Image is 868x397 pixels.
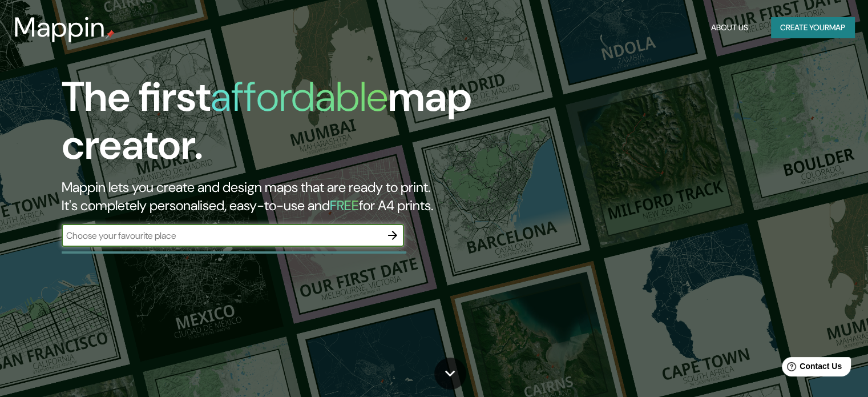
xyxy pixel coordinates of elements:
h2: Mappin lets you create and design maps that are ready to print. It's completely personalised, eas... [62,178,496,215]
iframe: Help widget launcher [766,352,855,384]
h5: FREE [330,197,359,214]
h1: affordable [211,70,388,123]
h3: Mappin [14,11,106,43]
input: Choose your favourite place [62,229,381,242]
img: mappin-pin [106,30,115,39]
button: Create yourmap [771,17,854,38]
h1: The first map creator. [62,73,496,178]
button: About Us [706,17,753,38]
